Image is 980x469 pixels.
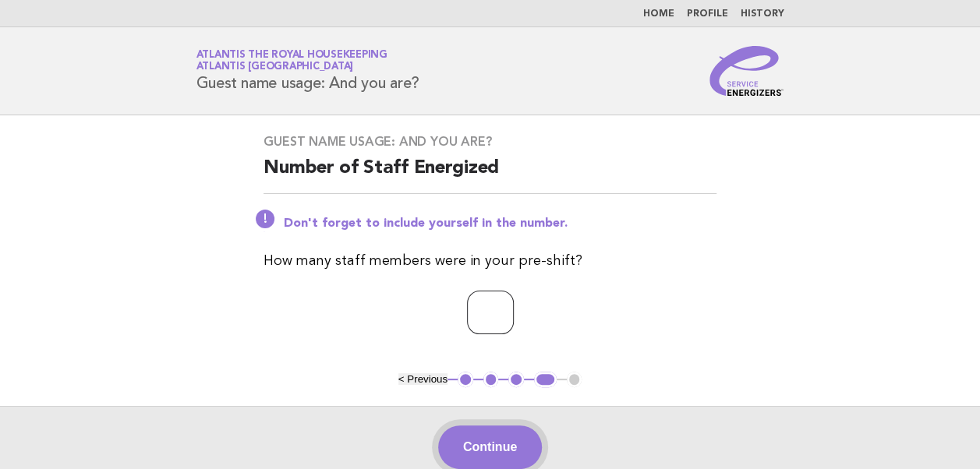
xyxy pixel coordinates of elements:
a: Profile [687,9,728,19]
button: 2 [483,372,499,387]
button: Continue [438,425,542,469]
a: History [741,9,784,19]
button: < Previous [398,373,448,385]
span: Atlantis [GEOGRAPHIC_DATA] [196,62,354,72]
img: Service Energizers [709,46,784,96]
h1: Guest name usage: And you are? [196,51,420,91]
h2: Number of Staff Energized [264,156,716,194]
a: Home [643,9,674,19]
h3: Guest name usage: And you are? [264,134,716,150]
button: 4 [534,372,557,387]
button: 1 [458,372,473,387]
button: 3 [508,372,524,387]
a: Atlantis the Royal HousekeepingAtlantis [GEOGRAPHIC_DATA] [196,50,387,72]
p: How many staff members were in your pre-shift? [264,250,716,272]
p: Don't forget to include yourself in the number. [284,216,716,231]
